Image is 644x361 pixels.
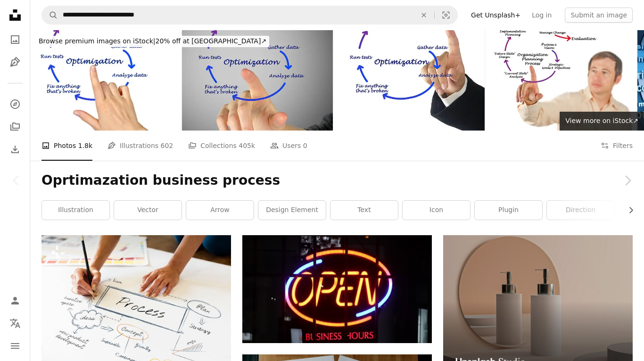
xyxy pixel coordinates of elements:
[403,201,470,220] a: icon
[30,30,181,131] img: Optimization
[30,30,275,53] a: Browse premium images on iStock|20% off at [GEOGRAPHIC_DATA]↗
[242,235,432,343] img: a lighted sign with a word on it
[334,30,485,131] img: Optimization
[486,30,636,131] img: Organization Planning Process
[330,201,398,220] a: text
[39,37,266,45] span: 20% off at [GEOGRAPHIC_DATA] ↗
[114,201,182,220] a: vector
[107,131,173,161] a: Illustrations 602
[303,140,307,151] span: 0
[6,314,25,333] button: Language
[39,37,155,45] span: Browse premium images on iStock |
[475,201,542,220] a: plugin
[6,291,25,310] a: Log in / Sign up
[547,201,614,220] a: direction
[186,201,254,220] a: arrow
[565,117,638,124] span: View more on iStock ↗
[41,172,633,189] h1: Oprtimazation business process
[41,294,231,303] a: Marketing process sketch on a paper
[258,201,326,220] a: design element
[6,53,25,72] a: Illustrations
[6,30,25,49] a: Photos
[560,112,644,131] a: View more on iStock↗
[413,6,434,24] button: Clear
[188,131,255,161] a: Collections 405k
[565,8,633,23] button: Submit an image
[42,201,109,220] a: illustration
[42,6,58,24] button: Search Unsplash
[435,6,457,24] button: Visual search
[6,117,25,136] a: Collections
[242,285,432,293] a: a lighted sign with a word on it
[270,131,307,161] a: Users 0
[161,140,173,151] span: 602
[41,6,458,25] form: Find visuals sitewide
[182,30,333,131] img: Optimization
[611,135,644,226] a: Next
[239,140,255,151] span: 405k
[526,8,557,23] a: Log in
[6,336,25,355] button: Menu
[601,131,633,161] button: Filters
[465,8,526,23] a: Get Unsplash+
[6,95,25,114] a: Explore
